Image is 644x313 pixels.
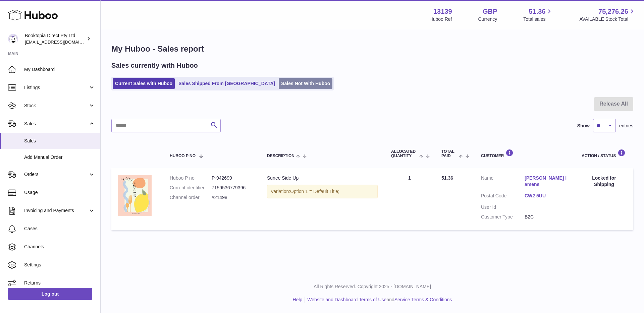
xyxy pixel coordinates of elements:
[111,61,198,70] h2: Sales currently with Huboo
[24,262,95,268] span: Settings
[8,288,92,300] a: Log out
[25,39,99,45] span: [EMAIL_ADDRESS][DOMAIN_NAME]
[525,193,568,199] a: CW2 5UU
[212,175,254,181] dd: P-942699
[441,149,457,158] span: Total paid
[267,175,378,181] div: Sunee Side Up
[525,214,568,220] dd: B2C
[212,185,254,191] dd: 7159536779396
[598,7,628,16] span: 75,276.26
[24,244,95,250] span: Channels
[176,78,277,89] a: Sales Shipped From [GEOGRAPHIC_DATA]
[483,7,497,16] strong: GBP
[433,7,452,16] strong: 13139
[582,149,627,158] div: Action / Status
[170,154,196,158] span: Huboo P no
[391,149,418,158] span: ALLOCATED Quantity
[267,185,378,198] div: Variation:
[8,34,18,44] img: buz@sabweb.com.au
[525,175,568,188] a: [PERSON_NAME] lamens
[24,171,88,178] span: Orders
[111,44,633,54] h1: My Huboo - Sales report
[481,175,525,189] dt: Name
[394,297,452,302] a: Service Terms & Conditions
[170,185,212,191] dt: Current identifier
[106,284,639,290] p: All Rights Reserved. Copyright 2025 - [DOMAIN_NAME]
[579,7,636,22] a: 75,276.26 AVAILABLE Stock Total
[25,33,85,45] div: Booktopia Direct Pty Ltd
[267,154,294,158] span: Description
[441,175,453,181] span: 51.36
[170,175,212,181] dt: Huboo P no
[24,280,95,286] span: Returns
[24,207,88,214] span: Invoicing and Payments
[293,297,303,302] a: Help
[430,16,452,22] div: Huboo Ref
[481,204,525,210] dt: User Id
[478,16,497,22] div: Currency
[24,84,88,91] span: Listings
[113,78,175,89] a: Current Sales with Huboo
[24,226,95,232] span: Cases
[579,16,636,22] span: AVAILABLE Stock Total
[290,189,339,194] span: Option 1 = Default Title;
[307,297,386,302] a: Website and Dashboard Terms of Use
[118,175,152,216] img: 9781922598707_cover_7f01db32-b224-4898-b829-33394be15eb3.jpg
[24,138,95,144] span: Sales
[212,194,254,201] dd: #21498
[523,7,553,22] a: 51.36 Total sales
[305,297,452,303] li: and
[582,175,627,188] div: Locked for Shipping
[523,16,553,22] span: Total sales
[619,123,633,129] span: entries
[24,103,88,109] span: Stock
[170,194,212,201] dt: Channel order
[24,66,95,73] span: My Dashboard
[24,154,95,161] span: Add Manual Order
[384,168,435,230] td: 1
[481,214,525,220] dt: Customer Type
[577,123,590,129] label: Show
[529,7,545,16] span: 51.36
[279,78,332,89] a: Sales Not With Huboo
[24,121,88,127] span: Sales
[24,189,95,196] span: Usage
[481,149,568,158] div: Customer
[481,193,525,201] dt: Postal Code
